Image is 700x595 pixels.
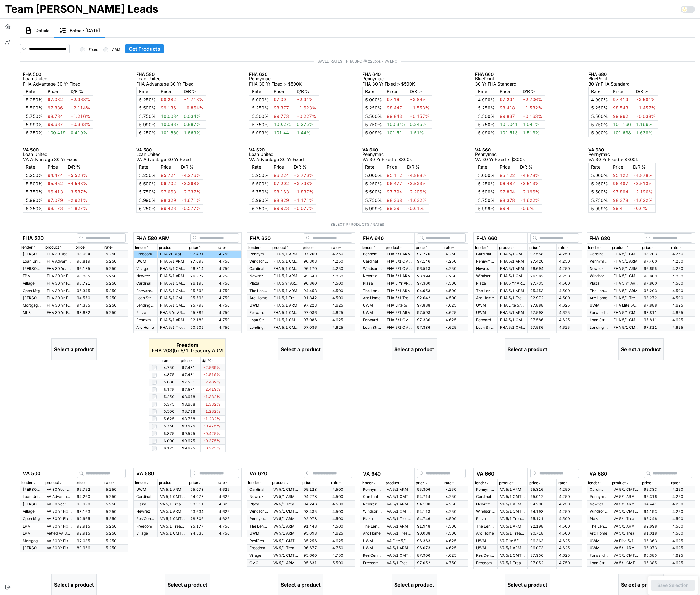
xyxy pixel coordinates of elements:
p: product [386,244,399,250]
button: d/r % [201,358,226,364]
p: rate [558,244,565,250]
p: lender [362,480,373,486]
td: D/R % [294,87,319,95]
span: SAVED RATES - FHA BPC @ 225bps - VA LPC [20,58,695,64]
p: Pennymac [362,77,432,81]
span: 101.513 [500,130,518,135]
button: product [158,480,188,486]
p: rate [218,244,225,250]
span: 5.250 [139,97,151,102]
input: Select row [152,409,157,414]
button: product [158,244,188,250]
button: price [179,358,200,364]
p: price [76,480,85,486]
p: Loan United [23,77,93,81]
span: 1.166% [636,122,653,127]
button: product [611,480,641,486]
span: 99.843 [387,114,402,119]
span: 0.275% [297,122,313,127]
button: rate [670,244,695,250]
p: Pennymac [362,152,429,156]
p: FHA Advantage 30 Yr Fixed [23,81,93,87]
button: rate [216,244,241,250]
span: 5.500 [478,114,490,119]
p: d/r % [202,358,211,364]
td: % [362,112,384,120]
td: D/R % [65,163,90,171]
p: price [529,244,538,250]
p: Loan United [23,152,90,156]
label: Fixed [85,47,98,52]
button: price [415,480,443,486]
p: FHA 680 [588,72,658,77]
span: 101.041 [500,122,518,127]
p: FHA 660 [475,72,545,77]
p: lender [588,480,600,486]
td: D/R % [181,87,206,95]
input: Select row [152,387,157,392]
span: 0.419% [71,130,87,135]
span: 100.419 [48,130,66,135]
p: VA Advantage 30 Yr Fixed [136,156,203,163]
button: Get Products [125,44,164,53]
p: VA 30 Yr Fixed > $300k [588,156,656,163]
input: Select row [152,365,157,370]
input: Select row [152,446,157,451]
td: Price [158,87,181,95]
td: % [23,95,45,104]
button: price [528,244,556,250]
p: price [189,244,198,250]
span: 5.250 [365,105,378,110]
span: -2.84% [410,97,427,102]
span: 100.345 [387,122,405,127]
span: -0.363% [71,122,90,127]
p: BluePoint [475,77,545,81]
p: product [159,244,173,250]
p: VA 680 [588,148,656,152]
td: Rate [23,87,45,95]
td: D/R % [68,87,93,95]
p: VA Advantage 30 Yr Fixed [23,156,90,163]
span: Details [35,28,49,33]
span: -1.623% [297,105,316,110]
p: lender [21,480,33,486]
p: product [612,244,626,250]
span: 100.887 [161,122,179,127]
td: % [588,95,610,104]
p: price [76,244,85,250]
td: Price [384,87,407,95]
button: rate [216,480,241,486]
td: % [588,129,610,137]
span: 97.886 [48,105,63,110]
p: FHA 640 [362,72,432,77]
span: 97.16 [387,97,399,102]
span: 1.513% [523,130,540,135]
button: lender [134,480,157,486]
p: Loan United [136,77,206,81]
p: VA 640 [362,148,429,152]
p: price [181,358,190,364]
span: 1.669% [184,130,201,135]
p: product [499,244,512,250]
span: 98.543 [613,105,628,110]
p: Pennymac [475,152,542,156]
input: Select row [152,373,157,378]
span: 6.250 [139,130,151,135]
button: product [44,244,74,250]
span: 5.750 [26,114,38,119]
span: 99.962 [613,114,628,119]
span: 101.166 [613,122,631,127]
p: FHA 580 [136,72,206,77]
span: 5.990 [591,130,604,135]
p: lender [475,244,486,250]
p: product [45,480,59,486]
td: Rate [23,163,45,171]
p: rate [444,244,452,250]
span: 100.034 [161,114,179,119]
button: product [271,480,301,486]
button: rate [161,358,179,364]
p: Loan United [136,152,203,156]
input: Select row [152,431,157,436]
p: price [642,480,651,486]
button: rate [330,480,355,486]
